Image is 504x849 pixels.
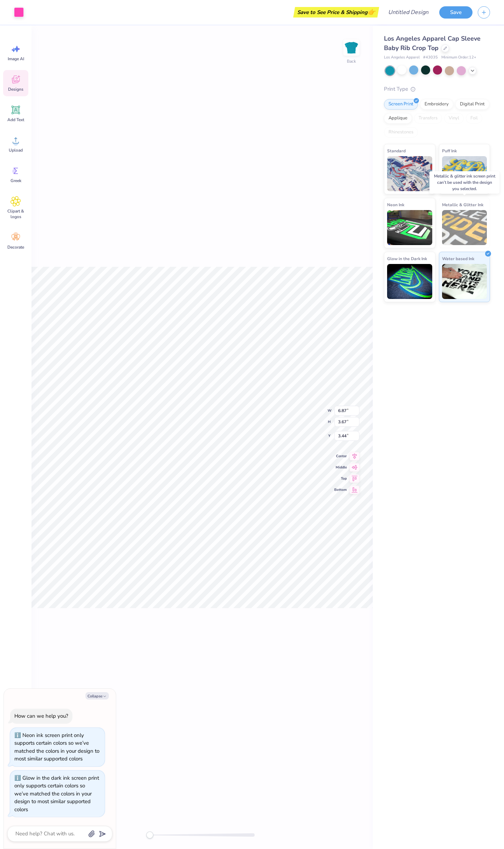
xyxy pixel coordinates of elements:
[442,255,474,262] span: Water based Ink
[146,831,153,838] div: Accessibility label
[384,34,481,52] span: Los Angeles Apparel Cap Sleeve Baby Rib Crop Top
[441,55,476,61] span: Minimum Order: 12 +
[455,99,489,110] div: Digital Print
[429,171,499,194] div: Metallic & glitter ink screen print can’t be used with the design you selected.
[384,113,412,124] div: Applique
[387,156,432,191] img: Standard
[387,147,406,154] span: Standard
[384,85,490,93] div: Print Type
[442,156,487,191] img: Puff Ink
[14,732,99,763] div: Neon ink screen print only supports certain colors so we’ve matched the colors in your design to ...
[85,692,109,700] button: Collapse
[423,55,438,61] span: # 43035
[367,8,375,16] span: 👉
[387,210,432,245] img: Neon Ink
[7,244,24,250] span: Decorate
[384,99,418,110] div: Screen Print
[14,712,68,719] div: How can we help you?
[442,210,487,245] img: Metallic & Glitter Ink
[7,117,24,123] span: Add Text
[414,113,442,124] div: Transfers
[8,86,23,92] span: Designs
[442,264,487,299] img: Water based Ink
[387,264,432,299] img: Glow in the Dark Ink
[384,127,418,138] div: Rhinestones
[344,41,358,55] img: Back
[439,6,472,19] button: Save
[10,178,21,183] span: Greek
[334,476,347,481] span: Top
[420,99,453,110] div: Embroidery
[347,58,356,64] div: Back
[9,147,23,153] span: Upload
[4,208,27,220] span: Clipart & logos
[334,465,347,470] span: Middle
[334,487,347,493] span: Bottom
[295,7,377,18] div: Save to See Price & Shipping
[466,113,482,124] div: Foil
[384,55,420,61] span: Los Angeles Apparel
[8,56,24,62] span: Image AI
[383,5,434,19] input: Untitled Design
[444,113,464,124] div: Vinyl
[387,201,404,208] span: Neon Ink
[387,255,427,262] span: Glow in the Dark Ink
[334,453,347,459] span: Center
[442,201,483,208] span: Metallic & Glitter Ink
[14,774,99,813] div: Glow in the dark ink screen print only supports certain colors so we’ve matched the colors in you...
[442,147,457,154] span: Puff Ink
